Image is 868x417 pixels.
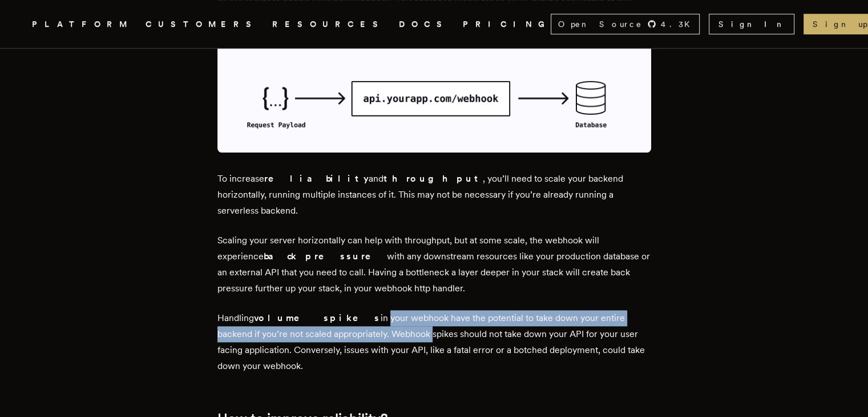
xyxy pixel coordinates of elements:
[217,232,651,296] p: Scaling your server horizontally can help with throughput, but at some scale, the webhook will ex...
[383,173,483,184] strong: throughput
[217,310,651,374] p: Handling in your webhook have the potential to take down your entire backend if you’re not scaled...
[558,18,643,30] span: Open Source
[463,17,551,31] a: PRICING
[399,17,449,31] a: DOCS
[264,173,369,184] strong: reliability
[272,17,385,31] button: RESOURCES
[264,251,387,262] strong: back pressure
[217,171,651,219] p: To increase and , you’ll need to scale your backend horizontally, running multiple instances of i...
[661,18,697,30] span: 4.3 K
[32,17,132,31] button: PLATFORM
[217,44,651,153] img: A simple webhook as part of your API server
[146,17,259,31] a: CUSTOMERS
[254,312,381,323] strong: volume spikes
[709,14,794,34] a: Sign In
